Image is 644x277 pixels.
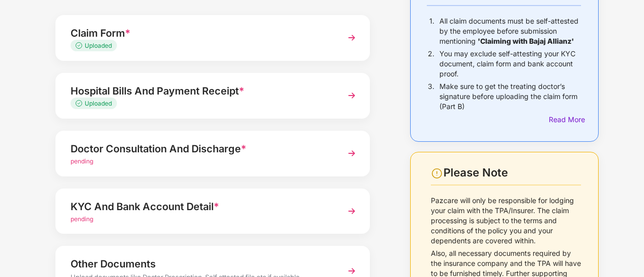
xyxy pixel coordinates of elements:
div: Claim Form [71,25,331,41]
img: svg+xml;base64,PHN2ZyB4bWxucz0iaHR0cDovL3d3dy53My5vcmcvMjAwMC9zdmciIHdpZHRoPSIxMy4zMzMiIGhlaWdodD... [76,100,85,107]
p: You may exclude self-attesting your KYC document, claim form and bank account proof. [439,49,581,79]
img: svg+xml;base64,PHN2ZyBpZD0iV2FybmluZ18tXzI0eDI0IiBkYXRhLW5hbWU9Ildhcm5pbmcgLSAyNHgyNCIgeG1sbnM9Im... [431,167,443,179]
div: Hospital Bills And Payment Receipt [71,83,331,99]
img: svg+xml;base64,PHN2ZyBpZD0iTmV4dCIgeG1sbnM9Imh0dHA6Ly93d3cudzMub3JnLzIwMDAvc3ZnIiB3aWR0aD0iMzYiIG... [343,144,361,162]
p: All claim documents must be self-attested by the employee before submission mentioning [439,16,581,46]
span: Uploaded [85,100,112,107]
p: Make sure to get the treating doctor’s signature before uploading the claim form (Part B) [439,81,581,112]
span: Uploaded [85,42,112,49]
p: 2. [428,49,434,79]
div: Doctor Consultation And Discharge [71,141,331,157]
b: 'Claiming with Bajaj Allianz' [478,37,574,45]
img: svg+xml;base64,PHN2ZyBpZD0iTmV4dCIgeG1sbnM9Imh0dHA6Ly93d3cudzMub3JnLzIwMDAvc3ZnIiB3aWR0aD0iMzYiIG... [343,29,361,47]
p: 1. [429,16,434,46]
img: svg+xml;base64,PHN2ZyB4bWxucz0iaHR0cDovL3d3dy53My5vcmcvMjAwMC9zdmciIHdpZHRoPSIxMy4zMzMiIGhlaWdodD... [76,42,85,49]
div: Please Note [443,166,581,179]
span: pending [71,157,93,165]
span: pending [71,215,93,223]
p: 3. [428,81,434,112]
div: KYC And Bank Account Detail [71,199,331,215]
img: svg+xml;base64,PHN2ZyBpZD0iTmV4dCIgeG1sbnM9Imh0dHA6Ly93d3cudzMub3JnLzIwMDAvc3ZnIiB3aWR0aD0iMzYiIG... [343,86,361,105]
img: svg+xml;base64,PHN2ZyBpZD0iTmV4dCIgeG1sbnM9Imh0dHA6Ly93d3cudzMub3JnLzIwMDAvc3ZnIiB3aWR0aD0iMzYiIG... [343,202,361,220]
p: Pazcare will only be responsible for lodging your claim with the TPA/Insurer. The claim processin... [431,196,581,246]
div: Read More [549,114,581,125]
div: Other Documents [71,256,331,272]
